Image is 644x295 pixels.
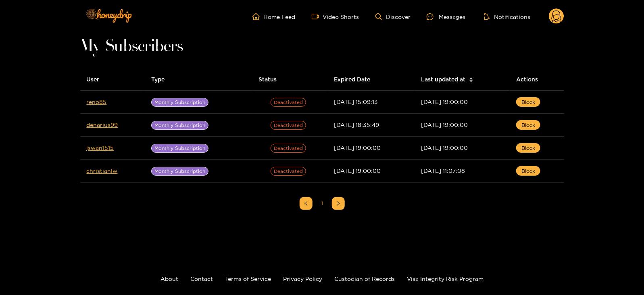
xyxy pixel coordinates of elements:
[87,99,107,105] a: reno85
[80,69,145,91] th: User
[151,98,208,107] span: Monthly Subscription
[332,197,345,210] button: right
[312,13,359,20] a: Video Shorts
[334,99,378,105] span: [DATE] 15:09:13
[421,99,468,105] span: [DATE] 19:00:00
[334,276,395,282] a: Custodian of Records
[271,98,306,107] span: Deactivated
[252,69,327,91] th: Status
[252,13,296,20] a: Home Feed
[145,69,252,91] th: Type
[481,12,533,21] button: Notifications
[87,168,118,174] a: christianlw
[252,13,264,20] span: home
[334,145,381,151] span: [DATE] 19:00:00
[510,69,564,91] th: Actions
[271,167,306,176] span: Deactivated
[421,122,468,128] span: [DATE] 19:00:00
[304,201,308,206] span: left
[80,41,564,52] h1: My Subscribers
[332,197,345,210] li: Next Page
[160,276,178,282] a: About
[516,166,540,176] button: Block
[316,197,329,210] li: 1
[336,201,341,206] span: right
[469,79,473,83] span: caret-down
[521,144,535,152] span: Block
[300,197,313,210] button: left
[427,12,465,21] div: Messages
[421,145,468,151] span: [DATE] 19:00:00
[375,13,411,20] a: Discover
[151,144,208,153] span: Monthly Subscription
[87,122,118,128] a: denarius99
[312,13,323,20] span: video-camera
[521,121,535,129] span: Block
[327,69,415,91] th: Expired Date
[334,122,379,128] span: [DATE] 18:35:49
[316,197,328,210] a: 1
[421,75,466,84] span: Last updated at
[271,121,306,130] span: Deactivated
[516,97,540,107] button: Block
[151,167,208,176] span: Monthly Subscription
[516,120,540,130] button: Block
[407,276,484,282] a: Visa Integrity Risk Program
[151,121,208,130] span: Monthly Subscription
[516,143,540,153] button: Block
[225,276,271,282] a: Terms of Service
[521,167,535,175] span: Block
[421,168,465,174] span: [DATE] 11:07:08
[87,145,114,151] a: jswan1515
[190,276,213,282] a: Contact
[521,98,535,106] span: Block
[334,168,381,174] span: [DATE] 19:00:00
[469,76,473,81] span: caret-up
[271,144,306,153] span: Deactivated
[300,197,313,210] li: Previous Page
[283,276,322,282] a: Privacy Policy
